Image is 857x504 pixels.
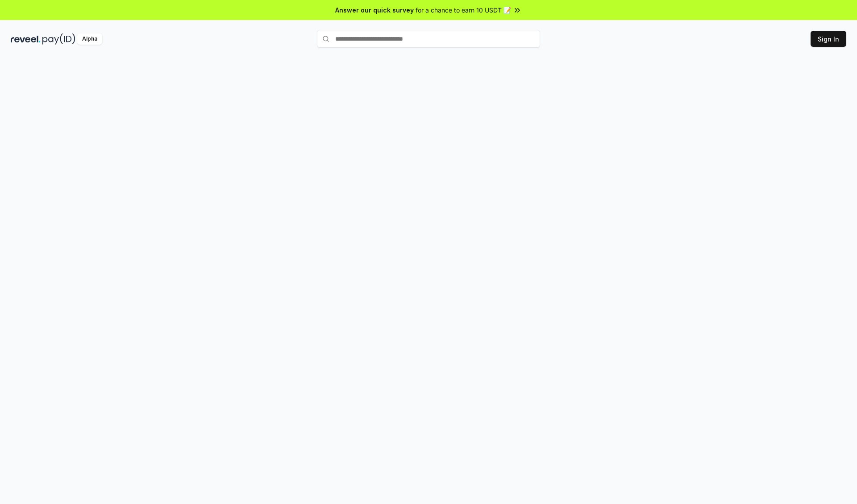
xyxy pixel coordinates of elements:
button: Sign In [811,31,846,47]
span: Answer our quick survey [335,5,414,15]
div: Alpha [77,33,102,45]
img: pay_id [42,33,75,45]
img: reveel_dark [11,33,41,45]
span: for a chance to earn 10 USDT 📝 [416,5,511,15]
